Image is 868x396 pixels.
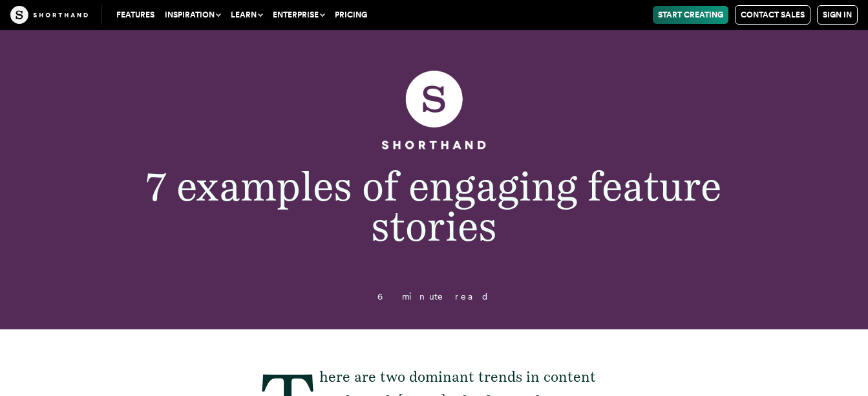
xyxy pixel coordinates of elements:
[146,162,721,250] span: 7 examples of engaging feature stories
[160,6,226,24] button: Inspiration
[111,6,160,24] a: Features
[330,6,372,24] a: Pricing
[10,6,88,24] img: The Craft
[226,6,268,24] button: Learn
[817,5,858,25] a: Sign in
[268,6,330,24] button: Enterprise
[377,291,490,302] span: 6 minute read
[735,5,810,25] a: Contact Sales
[653,6,728,24] a: Start Creating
